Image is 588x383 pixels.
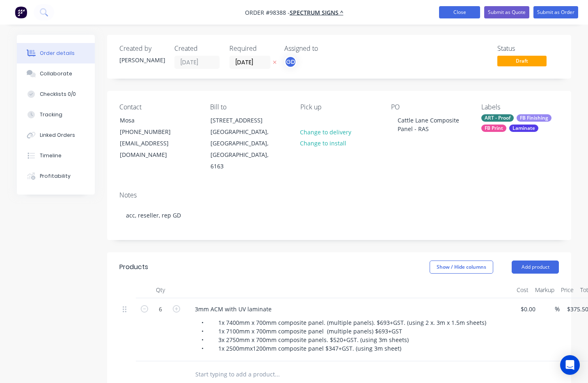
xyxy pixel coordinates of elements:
[296,126,356,137] button: Change to delivery
[195,366,359,383] input: Start typing to add a product...
[174,45,220,52] div: Created
[481,103,559,111] div: Labels
[17,145,95,166] button: Timeline
[509,125,538,132] div: Laminate
[210,115,279,126] div: [STREET_ADDRESS]
[284,56,297,68] button: GD
[481,114,514,122] div: ART - Proof
[119,56,165,64] div: [PERSON_NAME]
[497,45,559,52] div: Status
[439,6,480,18] button: Close
[300,103,378,111] div: Pick up
[40,152,62,159] div: Timeline
[513,282,532,298] div: Cost
[245,9,290,16] span: Order #98388 -
[119,203,559,228] div: acc, reseller, rep GD
[517,114,551,122] div: FB Finishing
[497,56,547,66] span: Draft
[229,45,275,52] div: Required
[481,125,506,132] div: FB Print
[210,126,279,172] div: [GEOGRAPHIC_DATA], [GEOGRAPHIC_DATA], [GEOGRAPHIC_DATA], 6163
[119,45,165,52] div: Created by
[555,304,560,314] span: %
[188,303,278,315] div: 3mm ACM with UV laminate
[119,262,148,272] div: Products
[532,282,558,298] div: Markup
[136,282,185,298] div: Qty
[119,191,559,199] div: Notes
[120,115,188,126] div: Mosa
[40,111,62,118] div: Tracking
[391,103,469,111] div: PO
[40,131,75,139] div: Linked Orders
[290,9,343,16] a: SPECTRUM SIGNS ^
[533,6,578,18] button: Submit as Order
[512,261,559,274] button: Add product
[120,138,188,161] div: [EMAIL_ADDRESS][DOMAIN_NAME]
[204,114,286,172] div: [STREET_ADDRESS][GEOGRAPHIC_DATA], [GEOGRAPHIC_DATA], [GEOGRAPHIC_DATA], 6163
[113,114,195,161] div: Mosa[PHONE_NUMBER][EMAIL_ADDRESS][DOMAIN_NAME]
[17,43,95,63] button: Order details
[391,114,469,135] div: Cattle Lane Composite Panel - RAS
[17,125,95,145] button: Linked Orders
[210,103,288,111] div: Bill to
[430,261,493,274] button: Show / Hide columns
[40,50,75,57] div: Order details
[284,45,366,52] div: Assigned to
[296,138,351,149] button: Change to install
[120,126,188,138] div: [PHONE_NUMBER]
[195,317,493,354] div: • 1x 7400mm x 700mm composite panel. (multiple panels). $693+GST. (using 2 x. 3m x 1.5m sheets) •...
[560,355,580,375] div: Open Intercom Messenger
[558,282,577,298] div: Price
[17,104,95,125] button: Tracking
[40,70,72,77] div: Collaborate
[17,166,95,186] button: Profitability
[484,6,529,18] button: Submit as Quote
[17,84,95,104] button: Checklists 0/0
[119,103,197,111] div: Contact
[40,172,71,180] div: Profitability
[15,6,27,18] img: Factory
[40,91,76,98] div: Checklists 0/0
[17,63,95,84] button: Collaborate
